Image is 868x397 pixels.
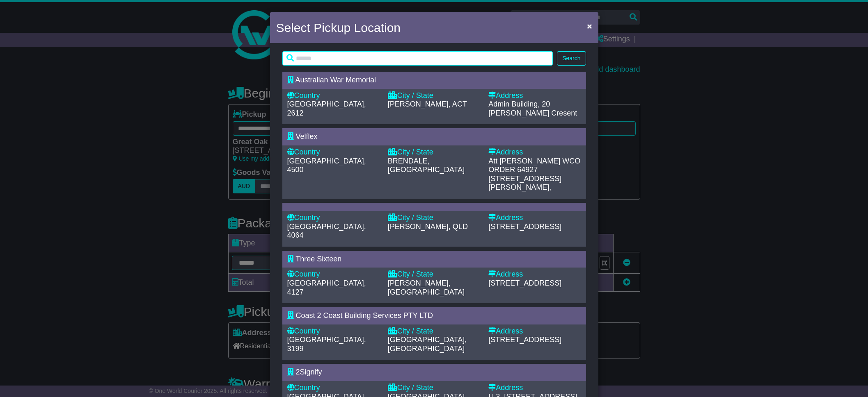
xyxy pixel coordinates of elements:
div: Country [287,327,380,336]
div: City / State [388,213,480,222]
span: BRENDALE, [GEOGRAPHIC_DATA] [388,157,465,174]
span: [STREET_ADDRESS][PERSON_NAME], [488,175,561,192]
span: [STREET_ADDRESS] [488,336,561,344]
span: Coast 2 Coast Building Services PTY LTD [296,311,433,320]
div: City / State [388,327,480,336]
div: City / State [388,270,480,279]
div: City / State [388,91,480,100]
button: Close [583,18,596,34]
span: [GEOGRAPHIC_DATA], 2612 [287,100,366,117]
span: 20 [PERSON_NAME] Cresent [488,100,577,117]
span: [GEOGRAPHIC_DATA], 4500 [287,157,366,174]
span: Admin Building, [488,100,540,108]
span: 2Signify [296,368,322,376]
span: Three Sixteen [295,255,341,263]
span: × [587,21,592,31]
div: Country [287,270,380,279]
span: [GEOGRAPHIC_DATA], 4064 [287,222,366,240]
div: Country [287,148,380,157]
div: City / State [388,383,480,392]
div: City / State [388,148,480,157]
span: Att [PERSON_NAME] WCO ORDER 64927 [488,157,580,174]
span: [PERSON_NAME], [GEOGRAPHIC_DATA] [388,279,465,296]
div: Country [287,91,380,100]
span: [GEOGRAPHIC_DATA], [GEOGRAPHIC_DATA] [388,336,467,353]
div: Address [488,148,581,157]
div: Country [287,213,380,222]
div: Address [488,383,581,392]
div: Country [287,383,380,392]
div: Address [488,91,581,100]
span: [GEOGRAPHIC_DATA], 3199 [287,336,366,353]
div: Address [488,213,581,222]
span: Velflex [296,132,318,141]
span: [PERSON_NAME], QLD [388,222,468,231]
span: [STREET_ADDRESS] [488,222,561,231]
span: Australian War Memorial [295,76,376,84]
h4: Select Pickup Location [276,18,401,37]
div: Address [488,270,581,279]
span: [GEOGRAPHIC_DATA], 4127 [287,279,366,296]
span: [PERSON_NAME], ACT [388,100,467,108]
span: [STREET_ADDRESS] [488,279,561,287]
div: Address [488,327,581,336]
button: Search [557,51,586,66]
